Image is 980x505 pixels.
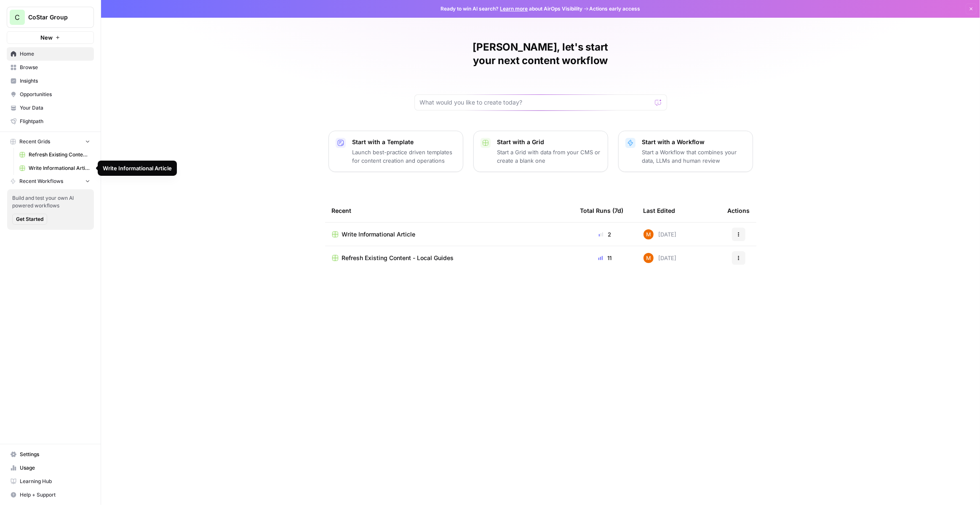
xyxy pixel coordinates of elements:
div: Write Informational Article [103,164,172,172]
a: Insights [7,74,94,88]
span: Recent Workflows [19,177,63,185]
span: Browse [20,64,90,71]
div: Recent [332,199,567,222]
div: Last Edited [644,199,676,222]
span: Your Data [20,104,90,112]
a: Write Informational Article [16,161,94,175]
button: Start with a GridStart a Grid with data from your CMS or create a blank one [473,131,608,172]
a: Refresh Existing Content - Local Guides [16,148,94,161]
a: Write Informational Article [332,230,567,239]
span: Flightpath [20,118,90,125]
div: 11 [580,254,630,262]
span: Get Started [16,215,43,223]
button: New [7,31,94,44]
a: Settings [7,448,94,461]
span: Ready to win AI search? about AirOps Visibility [441,5,583,13]
div: [DATE] [644,229,677,239]
span: New [40,33,53,42]
a: Your Data [7,101,94,115]
button: Help + Support [7,488,94,502]
p: Start with a Grid [497,138,601,146]
div: Total Runs (7d) [580,199,624,222]
img: 4suam345j4k4ehuf80j2ussc8x0k [644,253,654,263]
a: Browse [7,61,94,74]
a: Refresh Existing Content - Local Guides [332,254,567,262]
button: Start with a TemplateLaunch best-practice driven templates for content creation and operations [328,131,463,172]
span: C [15,12,20,22]
span: Refresh Existing Content - Local Guides [29,151,90,158]
span: Settings [20,451,90,458]
span: Insights [20,77,90,85]
a: Flightpath [7,115,94,128]
span: Write Informational Article [342,230,416,239]
button: Recent Workflows [7,175,94,188]
a: Learn more [500,5,528,12]
span: Home [20,50,90,58]
p: Start with a Workflow [642,138,746,146]
h1: [PERSON_NAME], let's start your next content workflow [414,40,667,67]
img: 4suam345j4k4ehuf80j2ussc8x0k [644,229,654,239]
button: Recent Grids [7,135,94,148]
span: Build and test your own AI powered workflows [12,194,89,210]
a: Learning Hub [7,475,94,488]
p: Start with a Template [352,138,456,146]
span: CoStar Group [28,13,79,21]
span: Recent Grids [19,138,50,145]
div: Actions [728,199,750,222]
button: Workspace: CoStar Group [7,7,94,28]
span: Help + Support [20,491,90,499]
span: Actions early access [590,5,641,13]
button: Get Started [12,214,47,225]
a: Opportunities [7,88,94,101]
span: Write Informational Article [29,164,90,172]
div: 2 [580,230,630,239]
input: What would you like to create today? [420,98,652,107]
a: Home [7,47,94,61]
span: Learning Hub [20,478,90,485]
span: Usage [20,464,90,472]
span: Opportunities [20,91,90,98]
button: Start with a WorkflowStart a Workflow that combines your data, LLMs and human review [618,131,753,172]
p: Launch best-practice driven templates for content creation and operations [352,148,456,165]
div: [DATE] [644,253,677,263]
p: Start a Workflow that combines your data, LLMs and human review [642,148,746,165]
a: Usage [7,461,94,475]
span: Refresh Existing Content - Local Guides [342,254,454,262]
p: Start a Grid with data from your CMS or create a blank one [497,148,601,165]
